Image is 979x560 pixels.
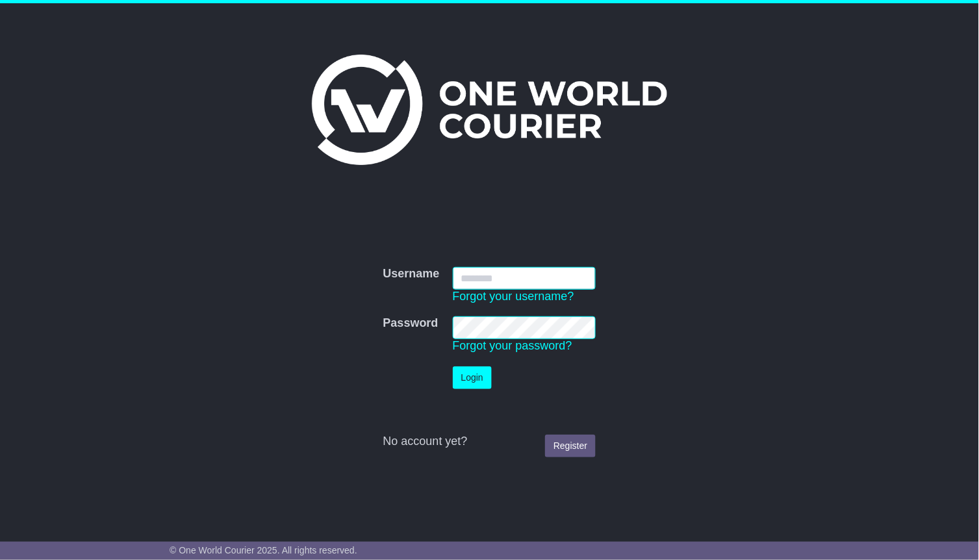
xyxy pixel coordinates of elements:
a: Forgot your password? [453,339,572,352]
button: Login [453,366,492,389]
div: No account yet? [383,435,596,449]
img: One World [312,55,667,165]
label: Username [383,267,440,281]
label: Password [383,316,439,331]
span: © One World Courier 2025. All rights reserved. [170,545,357,555]
a: Forgot your username? [453,290,574,303]
a: Register [545,435,596,457]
